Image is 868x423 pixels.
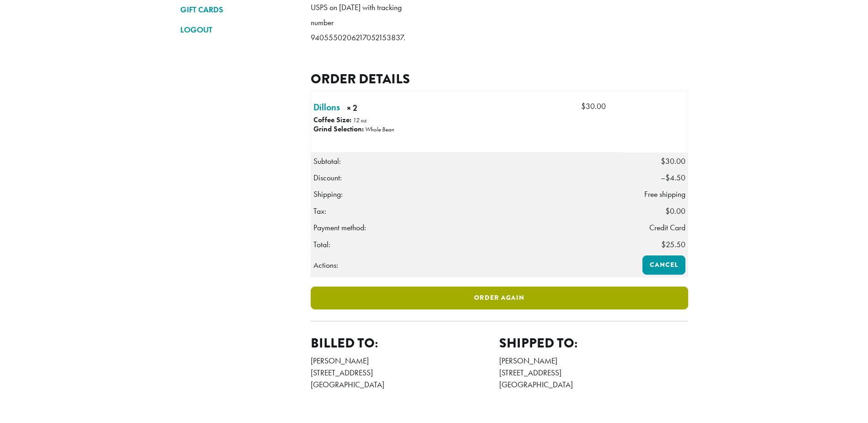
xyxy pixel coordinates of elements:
p: 12 oz [353,116,367,124]
th: Actions: [311,253,622,277]
h2: Shipped to: [499,335,688,351]
span: $ [661,156,665,166]
strong: × 2 [347,102,384,116]
span: 4.50 [665,173,685,183]
a: LOGOUT [180,22,297,38]
span: 25.50 [661,239,685,249]
h2: Billed to: [311,335,500,351]
span: $ [665,173,670,183]
a: Cancel order 367583 [642,255,685,275]
th: Payment method: [311,219,622,236]
p: Whole Bean [365,125,394,133]
strong: Coffee Size: [313,115,351,125]
th: Total: [311,236,622,253]
span: 0.00 [665,206,685,216]
a: Order again [311,287,688,309]
th: Tax: [311,203,622,219]
td: – [622,169,688,186]
h2: Order details [311,71,688,87]
span: 30.00 [661,156,685,166]
address: [PERSON_NAME] [STREET_ADDRESS] [GEOGRAPHIC_DATA] [311,355,500,391]
bdi: 30.00 [581,101,606,111]
td: Credit Card [622,219,688,236]
a: Dillons [313,100,340,114]
strong: Grind Selection: [313,124,364,134]
a: GIFT CARDS [180,2,297,17]
th: Subtotal: [311,152,622,169]
td: Free shipping [622,186,688,202]
span: $ [661,239,666,249]
span: $ [581,101,586,111]
span: $ [665,206,670,216]
address: [PERSON_NAME] [STREET_ADDRESS] [GEOGRAPHIC_DATA] [499,355,688,391]
th: Discount: [311,169,622,186]
th: Shipping: [311,186,622,202]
